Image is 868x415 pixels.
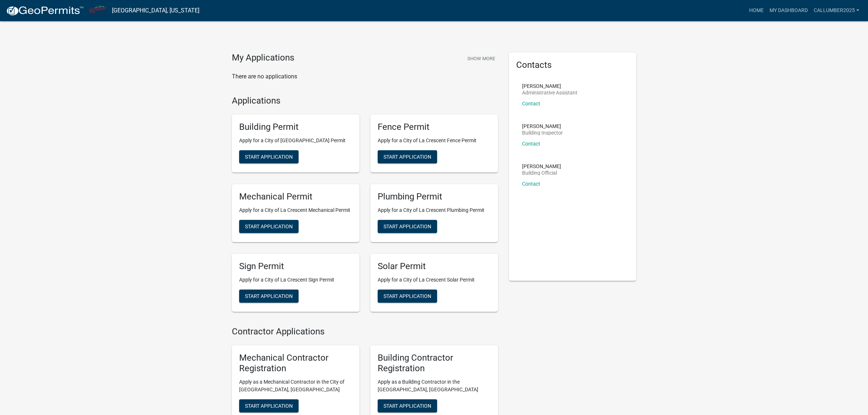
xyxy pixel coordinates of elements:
[239,399,299,412] button: Start Application
[464,53,498,65] button: Show More
[522,130,563,135] p: Building Inspector
[239,150,299,163] button: Start Application
[811,4,862,18] a: CALLUMBER2025
[239,122,352,132] h5: Building Permit
[232,96,498,106] h4: Applications
[378,261,491,272] h5: Solar Permit
[245,223,293,229] span: Start Application
[378,122,491,132] h5: Fence Permit
[522,124,563,129] p: [PERSON_NAME]
[522,170,561,175] p: Building Official
[384,403,431,409] span: Start Application
[378,137,491,144] p: Apply for a City of La Crescent Fence Permit
[522,84,577,89] p: [PERSON_NAME]
[239,220,299,233] button: Start Application
[378,150,437,163] button: Start Application
[522,164,561,169] p: [PERSON_NAME]
[378,399,437,412] button: Start Application
[378,378,491,393] p: Apply as a Building Contractor in the [GEOGRAPHIC_DATA], [GEOGRAPHIC_DATA]
[522,101,540,106] a: Contact
[239,276,352,284] p: Apply for a City of La Crescent Sign Permit
[245,293,293,299] span: Start Application
[239,191,352,202] h5: Mechanical Permit
[378,290,437,303] button: Start Application
[245,403,293,409] span: Start Application
[239,261,352,272] h5: Sign Permit
[239,206,352,214] p: Apply for a City of La Crescent Mechanical Permit
[239,353,352,374] h5: Mechanical Contractor Registration
[378,206,491,214] p: Apply for a City of La Crescent Plumbing Permit
[245,154,293,160] span: Start Application
[232,326,498,337] h4: Contractor Applications
[112,4,199,17] a: [GEOGRAPHIC_DATA], [US_STATE]
[516,60,629,70] h5: Contacts
[232,96,498,318] wm-workflow-list-section: Applications
[384,154,431,160] span: Start Application
[90,5,106,15] img: City of La Crescent, Minnesota
[378,353,491,374] h5: Building Contractor Registration
[239,378,352,393] p: Apply as a Mechanical Contractor in the City of [GEOGRAPHIC_DATA], [GEOGRAPHIC_DATA]
[232,53,294,63] h4: My Applications
[239,290,299,303] button: Start Application
[767,4,811,18] a: My Dashboard
[746,4,767,18] a: Home
[378,276,491,284] p: Apply for a City of La Crescent Solar Permit
[522,141,540,147] a: Contact
[384,293,431,299] span: Start Application
[378,191,491,202] h5: Plumbing Permit
[522,90,577,95] p: Administrative Assistant
[384,223,431,229] span: Start Application
[239,137,352,144] p: Apply for a City of [GEOGRAPHIC_DATA] Permit
[522,181,540,187] a: Contact
[378,220,437,233] button: Start Application
[232,72,498,81] p: There are no applications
